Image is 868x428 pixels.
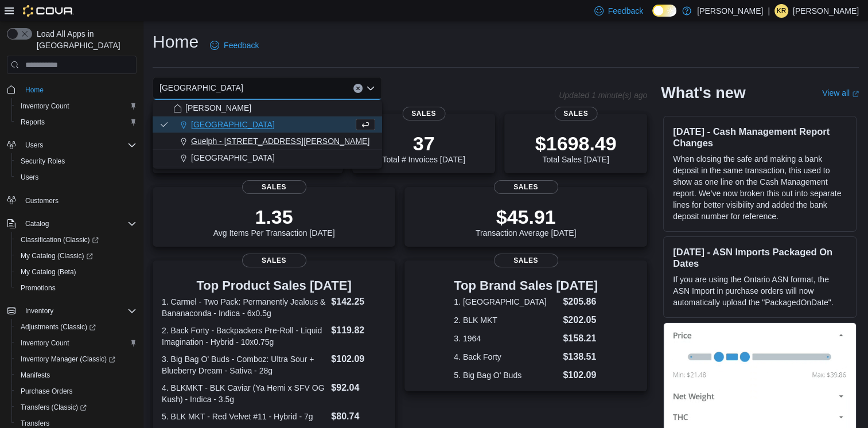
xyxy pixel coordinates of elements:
h3: [DATE] - ASN Imports Packaged On Dates [673,246,847,269]
button: My Catalog (Beta) [11,264,141,280]
a: Inventory Count [16,99,74,113]
h3: [DATE] - Cash Management Report Changes [673,126,847,149]
dd: $102.09 [563,368,598,382]
span: Sales [494,254,558,267]
p: 1.35 [213,205,335,228]
span: Inventory Count [16,336,137,350]
button: Catalog [21,217,53,231]
span: Purchase Orders [21,387,73,396]
h3: Top Product Sales [DATE] [162,279,386,293]
span: Promotions [21,283,56,293]
span: Sales [402,107,445,120]
svg: External link [852,91,859,98]
div: Transaction Average [DATE] [476,205,577,238]
button: Inventory [2,303,141,319]
a: My Catalog (Classic) [11,248,141,264]
dt: 1. [GEOGRAPHIC_DATA] [454,296,558,308]
span: Classification (Classic) [21,235,99,244]
button: Inventory Count [11,98,141,114]
a: Transfers (Classic) [11,399,141,415]
span: Inventory Count [21,338,69,348]
span: Sales [494,180,558,194]
p: When closing the safe and making a bank deposit in the same transaction, this used to show as one... [673,153,847,222]
a: Transfers (Classic) [16,400,91,414]
span: Inventory [25,306,53,316]
a: Promotions [16,281,60,295]
a: Classification (Classic) [11,232,141,248]
a: Home [21,83,48,97]
button: Catalog [2,216,141,232]
p: [PERSON_NAME] [697,4,763,18]
span: Reports [21,118,45,127]
button: Purchase Orders [11,383,141,399]
a: My Catalog (Classic) [16,249,98,263]
span: Adjustments (Classic) [21,322,96,332]
button: Reports [11,114,141,130]
a: Inventory Count [16,336,74,350]
span: Users [21,138,137,152]
span: KR [777,4,787,18]
p: [PERSON_NAME] [793,4,859,18]
span: Inventory Manager (Classic) [16,352,137,366]
dd: $158.21 [563,332,598,345]
dt: 4. BLKMKT - BLK Caviar (Ya Hemi x SFV OG Kush) - Indica - 3.5g [162,382,326,405]
span: Guelph - [STREET_ADDRESS][PERSON_NAME] [191,135,369,147]
div: Avg Items Per Transaction [DATE] [213,205,335,238]
dd: $80.74 [331,410,386,423]
div: Kelsie Rutledge [774,4,788,18]
span: [PERSON_NAME] [185,102,251,114]
button: Promotions [11,280,141,296]
span: Manifests [16,368,137,382]
dd: $202.05 [563,313,598,327]
span: Classification (Classic) [16,233,137,247]
a: Inventory Manager (Classic) [11,351,141,367]
button: Inventory [21,304,58,318]
button: Home [2,81,141,98]
div: Total Sales [DATE] [535,132,617,164]
h2: What's new [661,84,745,102]
span: Inventory Manager (Classic) [21,355,115,364]
button: Inventory Count [11,335,141,351]
button: Security Roles [11,153,141,169]
span: Inventory [21,304,137,318]
span: Customers [25,196,59,205]
a: Inventory Manager (Classic) [16,352,120,366]
dd: $138.51 [563,350,598,364]
dd: $205.86 [563,295,598,309]
span: Customers [21,193,137,208]
span: My Catalog (Beta) [16,265,137,279]
button: Users [11,169,141,185]
span: Promotions [16,281,137,295]
p: $1698.49 [535,132,617,155]
dt: 3. Big Bag O' Buds - Comboz: Ultra Sour + Blueberry Dream - Sativa - 28g [162,353,326,376]
button: [PERSON_NAME] [153,100,382,116]
span: Sales [242,180,306,194]
dt: 5. Big Bag O' Buds [454,369,558,381]
p: Updated 1 minute(s) ago [559,91,647,100]
button: Clear input [353,84,363,93]
a: Adjustments (Classic) [16,320,100,334]
span: [GEOGRAPHIC_DATA] [191,119,275,130]
a: Security Roles [16,154,69,168]
dt: 3. 1964 [454,333,558,344]
button: Close list of options [366,84,375,93]
a: My Catalog (Beta) [16,265,81,279]
button: Customers [2,192,141,209]
button: Manifests [11,367,141,383]
span: Feedback [224,40,259,51]
span: Inventory Count [16,99,137,113]
dd: $142.25 [331,295,386,309]
span: [GEOGRAPHIC_DATA] [191,152,275,164]
span: Feedback [608,5,643,17]
a: Reports [16,115,49,129]
p: $45.91 [476,205,577,228]
dt: 5. BLK MKT - Red Velvet #11 - Hybrid - 7g [162,411,326,422]
span: Inventory Count [21,102,69,111]
a: Classification (Classic) [16,233,103,247]
p: If you are using the Ontario ASN format, the ASN Import in purchase orders will now automatically... [673,274,847,308]
button: Users [2,137,141,153]
p: 37 [382,132,465,155]
span: My Catalog (Classic) [16,249,137,263]
span: Home [21,82,137,96]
